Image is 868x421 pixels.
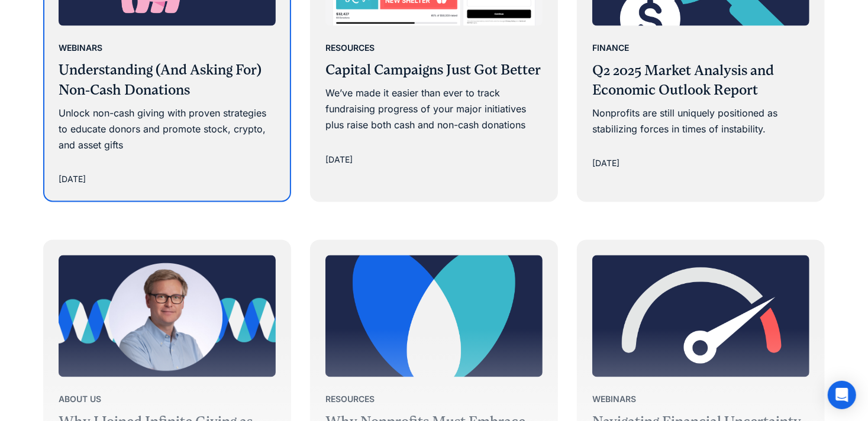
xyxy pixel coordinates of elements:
div: Resources [325,41,375,55]
div: We’ve made it easier than ever to track fundraising progress of your major initiatives plus raise... [325,85,543,134]
h3: Capital Campaigns Just Got Better [325,60,543,80]
div: Webinars [59,41,102,55]
div: Unlock non-cash giving with proven strategies to educate donors and promote stock, crypto, and as... [59,105,276,154]
div: [DATE] [592,156,619,170]
h3: Understanding (And Asking For) Non-Cash Donations [59,60,276,100]
div: Open Intercom Messenger [828,381,856,409]
h3: Q2 2025 Market Analysis and Economic Outlook Report [592,61,809,101]
div: [DATE] [59,172,86,186]
div: Finance [592,41,629,55]
div: Nonprofits are still uniquely positioned as stabilizing forces in times of instability. [592,105,809,137]
div: [DATE] [325,153,353,167]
